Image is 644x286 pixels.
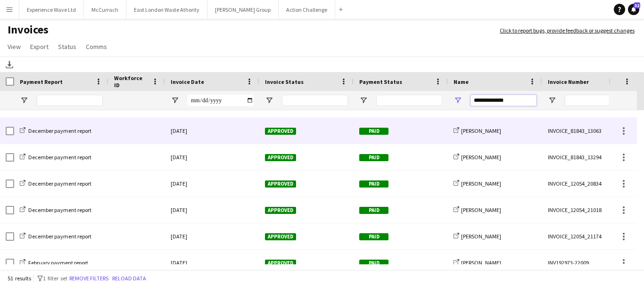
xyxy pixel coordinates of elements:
div: [DATE] [165,118,259,144]
button: [PERSON_NAME] Group [207,0,279,19]
button: Open Filter Menu [548,96,556,105]
span: Payment Status [359,78,402,85]
span: Paid [359,128,388,135]
button: Open Filter Menu [171,96,179,105]
span: Approved [265,207,296,214]
button: Open Filter Menu [359,96,368,105]
button: McCurrach [84,0,126,19]
div: [DATE] [165,250,259,276]
span: Comms [86,42,107,51]
a: Comms [82,41,111,53]
a: December payment report [20,233,91,240]
input: Invoice Date Filter Input [188,95,254,106]
a: December payment report [20,180,91,187]
input: Payment Report Filter Input [37,95,103,106]
span: December payment report [28,127,91,134]
a: December payment report [20,154,91,161]
span: Paid [359,180,388,188]
button: Action Challenge [279,0,335,19]
span: 1 filter set [43,275,67,282]
span: December payment report [28,154,91,161]
a: February payment report [20,259,88,266]
span: Export [30,42,49,51]
span: Paid [359,260,388,267]
span: [PERSON_NAME] [461,127,501,134]
input: Invoice Number Filter Input [565,95,631,106]
span: Approved [265,180,296,188]
span: February payment report [28,259,88,266]
span: December payment report [28,233,91,240]
span: Paid [359,154,388,161]
span: Paid [359,207,388,214]
div: INVOICE_81843_13063 [542,118,636,144]
span: View [8,42,21,51]
div: INVOICE_12054_21174 [542,223,636,249]
a: Status [54,41,80,53]
a: December payment report [20,206,91,213]
button: Experience Wave Ltd [19,0,84,19]
span: Invoice Status [265,78,304,85]
span: [PERSON_NAME] [461,233,501,240]
a: View [4,41,25,53]
span: December payment report [28,206,91,213]
button: East London Waste Athority [126,0,207,19]
input: Name Filter Input [471,95,537,106]
div: [DATE] [165,171,259,196]
button: Remove filters [67,273,110,284]
div: [DATE] [165,197,259,223]
a: Export [26,41,52,53]
div: INVOICE_12054_20834 [542,171,636,196]
span: Invoice Number [548,78,589,85]
span: Invoice Date [171,78,204,85]
div: INVOICE_12054_21018 [542,197,636,223]
button: Open Filter Menu [454,96,462,105]
span: Status [58,42,76,51]
span: Name [454,78,469,85]
input: Invoice Status Filter Input [282,95,348,106]
div: [DATE] [165,144,259,170]
span: Workforce ID [114,74,148,89]
a: 32 [628,4,639,15]
span: Paid [359,233,388,240]
span: [PERSON_NAME] [461,180,501,187]
span: [PERSON_NAME] [461,206,501,213]
span: Approved [265,233,296,240]
a: Click to report bugs, provide feedback or suggest changes [500,26,635,35]
span: December payment report [28,180,91,187]
button: Reload data [110,273,148,284]
a: December payment report [20,127,91,134]
span: Approved [265,260,296,267]
div: INV192973-22009 [542,250,636,276]
app-action-btn: Download [4,59,15,70]
span: 32 [634,2,640,8]
div: [DATE] [165,223,259,249]
span: [PERSON_NAME] [461,154,501,161]
button: Open Filter Menu [265,96,273,105]
span: Payment Report [20,78,63,85]
span: [PERSON_NAME] [461,259,501,266]
span: Approved [265,128,296,135]
button: Open Filter Menu [20,96,28,105]
span: Approved [265,154,296,161]
div: INVOICE_81843_13294 [542,144,636,170]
